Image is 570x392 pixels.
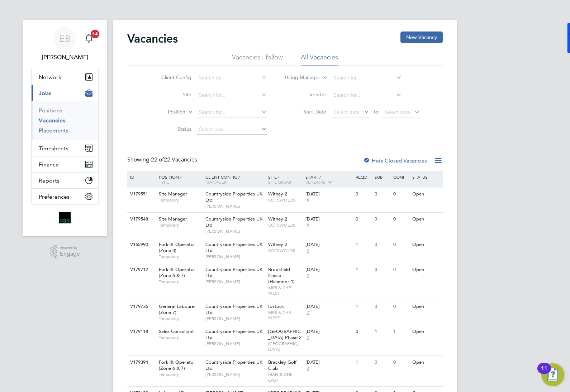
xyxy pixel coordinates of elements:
[153,171,204,188] div: Position /
[354,263,372,276] div: 1
[305,329,352,335] div: [DATE]
[268,372,302,383] span: MAN & CHE EAST
[384,109,410,115] span: Select date
[541,363,564,386] button: Open Resource Center, 11 new notifications
[39,107,62,114] a: Positions
[91,30,99,38] span: 14
[334,109,360,115] span: Select date
[268,359,296,371] span: Brackley Golf Club
[39,161,59,168] span: Finance
[268,266,295,285] span: Brookfield Chase (Fishmoor 1)
[268,310,302,321] span: MER & CHE WEST
[410,263,442,276] div: Open
[268,248,302,253] span: COTSWOLDS
[60,245,80,251] span: Powered by
[204,171,266,188] div: Client Config /
[285,91,326,98] label: Vendor
[354,188,372,201] div: 0
[354,213,372,226] div: 0
[128,356,153,369] div: V179394
[128,325,153,338] div: V179118
[305,222,310,228] span: 4
[128,188,153,201] div: V179551
[31,212,99,223] a: Go to home page
[268,191,287,197] span: Witney 2
[39,127,68,134] a: Placements
[32,69,98,85] button: Network
[32,140,98,156] button: Timesheets
[151,156,164,163] span: 22 of
[279,74,320,81] label: Hiring Manager
[23,20,107,236] nav: Main navigation
[305,191,352,197] div: [DATE]
[268,328,301,340] span: [GEOGRAPHIC_DATA] Phase 2
[305,242,352,248] div: [DATE]
[373,300,391,313] div: 0
[39,74,61,81] span: Network
[159,179,169,185] span: Type
[266,171,304,188] div: Site /
[541,368,547,378] div: 11
[32,85,98,101] button: Jobs
[159,197,202,203] span: Temporary
[305,179,326,185] span: Vendors
[268,241,287,247] span: Witney 2
[32,173,98,188] button: Reports
[268,285,302,296] span: MER & CHE WEST
[354,171,372,183] div: Reqd
[60,34,70,43] span: EB
[196,107,267,117] input: Search for...
[150,74,191,81] label: Client Config
[391,213,410,226] div: 0
[268,303,284,309] span: Ibstock
[391,188,410,201] div: 0
[410,300,442,313] div: Open
[32,156,98,172] button: Finance
[305,359,352,366] div: [DATE]
[232,53,283,66] li: Vacancies I follow
[205,216,262,228] span: Countryside Properties UK Ltd
[127,32,178,46] h2: Vacancies
[304,171,354,189] div: Start /
[205,179,227,185] span: Manager
[159,216,187,222] span: Site Manager
[32,189,98,204] button: Preferences
[159,335,202,340] span: Temporary
[354,238,372,251] div: 1
[128,263,153,276] div: V179712
[159,328,194,334] span: Sales Consultant
[305,335,310,341] span: 2
[410,188,442,201] div: Open
[39,90,51,97] span: Jobs
[159,254,202,260] span: Temporary
[39,117,65,124] a: Vacancies
[410,171,442,183] div: Status
[205,341,265,347] span: [PERSON_NAME]
[39,145,68,152] span: Timesheets
[400,32,443,43] button: New Vacancy
[150,91,191,98] label: Site
[128,238,153,251] div: V165990
[410,238,442,251] div: Open
[391,325,410,338] div: 1
[159,241,195,253] span: Forklift Operator (Zone 3)
[60,251,80,257] span: Engage
[391,300,410,313] div: 0
[373,325,391,338] div: 1
[159,191,187,197] span: Site Manager
[159,222,202,228] span: Temporary
[305,310,310,316] span: 2
[331,73,402,83] input: Search for...
[391,238,410,251] div: 0
[159,372,202,377] span: Temporary
[127,156,199,164] div: Showing
[354,356,372,369] div: 1
[159,279,202,285] span: Temporary
[205,303,262,315] span: Countryside Properties UK Ltd
[268,179,293,185] span: Site Group
[128,213,153,226] div: V179548
[373,263,391,276] div: 0
[128,300,153,313] div: V179736
[373,356,391,369] div: 0
[410,325,442,338] div: Open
